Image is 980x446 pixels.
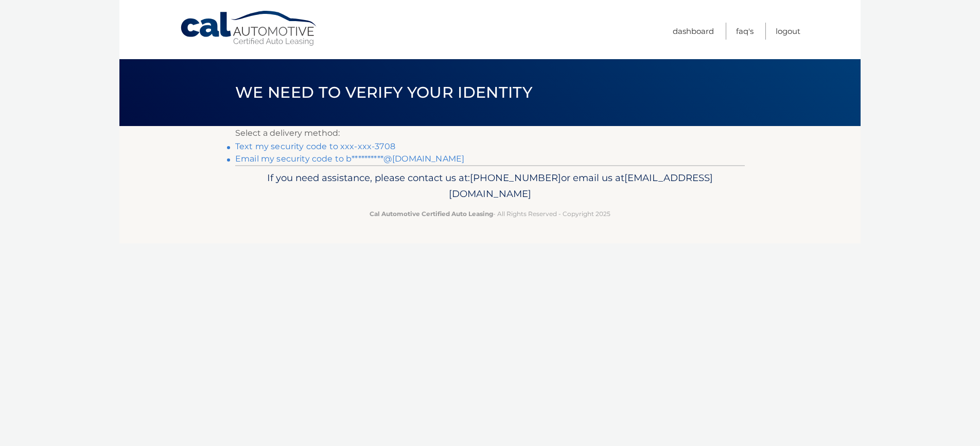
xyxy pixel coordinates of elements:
[776,23,800,40] a: Logout
[370,210,493,218] strong: Cal Automotive Certified Auto Leasing
[673,23,714,40] a: Dashboard
[235,83,532,102] span: We need to verify your identity
[235,141,395,151] a: Text my security code to xxx-xxx-3708
[736,23,754,40] a: FAQ's
[242,170,738,203] p: If you need assistance, please contact us at: or email us at
[470,172,561,184] span: [PHONE_NUMBER]
[180,10,319,47] a: Cal Automotive
[235,126,745,140] p: Select a delivery method:
[235,154,464,164] a: Email my security code to b**********@[DOMAIN_NAME]
[242,208,738,219] p: - All Rights Reserved - Copyright 2025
